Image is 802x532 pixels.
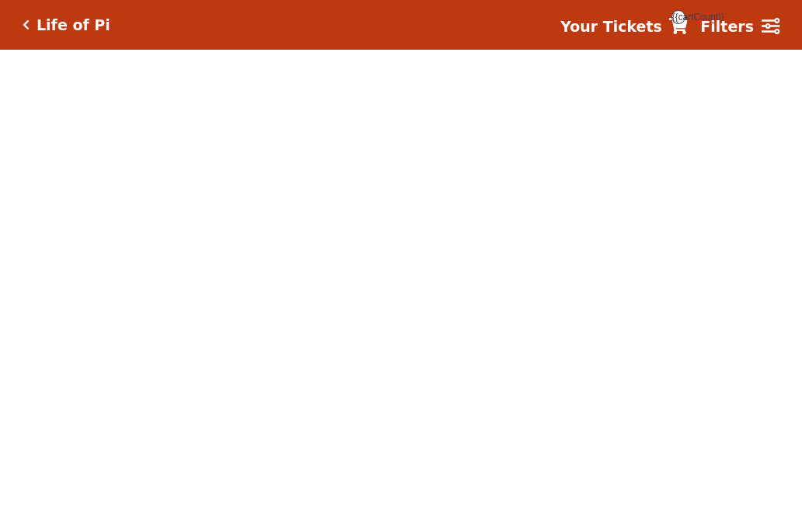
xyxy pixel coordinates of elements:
[560,18,662,35] strong: Your Tickets
[700,18,754,35] strong: Filters
[37,16,110,34] h5: Life of Pi
[700,16,779,38] a: Filters
[671,10,685,24] span: {{cartCount}}
[23,19,30,30] a: Click here to go back to filters
[560,16,688,38] a: Your Tickets {{cartCount}}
